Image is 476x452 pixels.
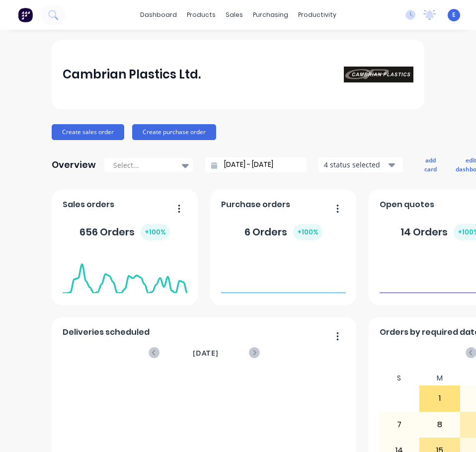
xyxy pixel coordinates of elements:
[420,386,460,411] div: 1
[63,65,201,84] div: Cambrian Plastics Ltd.
[79,224,170,240] div: 656 Orders
[418,154,443,176] button: add card
[380,199,434,211] span: Open quotes
[452,10,456,19] span: E
[419,371,460,385] div: M
[52,124,124,140] button: Create sales order
[182,7,221,22] div: products
[293,7,341,22] div: productivity
[293,224,322,240] div: + 100 %
[193,348,219,359] span: [DATE]
[244,224,322,240] div: 6 Orders
[135,7,182,22] a: dashboard
[52,155,96,175] div: Overview
[221,7,248,22] div: sales
[18,7,33,22] img: Factory
[141,224,170,240] div: + 100 %
[380,412,419,437] div: 7
[420,412,460,437] div: 8
[344,67,413,82] img: Cambrian Plastics Ltd.
[221,199,290,211] span: Purchase orders
[63,199,114,211] span: Sales orders
[318,157,403,172] button: 4 status selected
[324,159,387,170] div: 4 status selected
[248,7,293,22] div: purchasing
[379,371,420,385] div: S
[132,124,216,140] button: Create purchase order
